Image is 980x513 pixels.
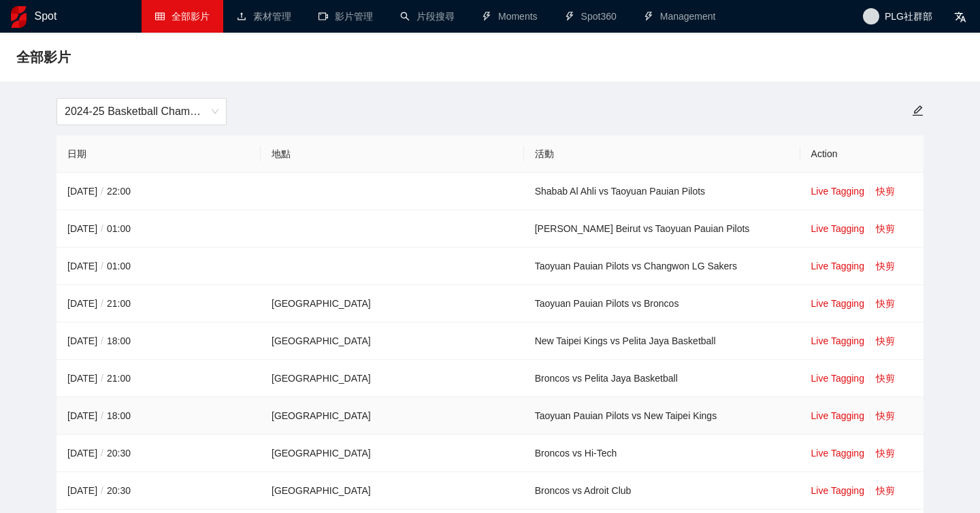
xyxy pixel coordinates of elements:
[524,360,800,397] td: Broncos vs Pelita Jaya Basketball
[524,397,800,435] td: Taoyuan Pauian Pilots vs New Taipei Kings
[524,285,800,322] td: Taoyuan Pauian Pilots vs Broncos
[11,6,27,28] img: logo
[565,11,617,22] a: thunderboltSpot360
[876,485,895,496] a: 快剪
[876,410,895,421] a: 快剪
[56,322,261,360] td: [DATE] 18:00
[56,360,261,397] td: [DATE] 21:00
[811,186,864,197] a: Live Tagging
[261,360,524,397] td: [GEOGRAPHIC_DATA]
[261,322,524,360] td: [GEOGRAPHIC_DATA]
[97,298,107,309] span: /
[524,435,800,472] td: Broncos vs Hi-Tech
[811,410,864,421] a: Live Tagging
[261,397,524,435] td: [GEOGRAPHIC_DATA]
[524,173,800,210] td: Shabab Al Ahli vs Taoyuan Pauian Pilots
[155,12,165,21] span: table
[876,261,895,271] a: 快剪
[56,173,261,210] td: [DATE] 22:00
[56,397,261,435] td: [DATE] 18:00
[237,11,291,22] a: upload素材管理
[811,335,864,346] a: Live Tagging
[876,186,895,197] a: 快剪
[97,485,107,496] span: /
[171,11,210,22] span: 全部影片
[97,186,107,197] span: /
[482,11,538,22] a: thunderboltMoments
[524,322,800,360] td: New Taipei Kings vs Pelita Jaya Basketball
[811,485,864,496] a: Live Tagging
[261,135,524,173] th: 地點
[524,135,800,173] th: 活動
[912,105,924,116] span: edit
[524,472,800,510] td: Broncos vs Adroit Club
[400,11,455,22] a: search片段搜尋
[261,472,524,510] td: [GEOGRAPHIC_DATA]
[97,373,107,384] span: /
[811,261,864,271] a: Live Tagging
[16,46,71,68] span: 全部影片
[876,448,895,459] a: 快剪
[56,135,261,173] th: 日期
[318,11,373,22] a: video-camera影片管理
[876,335,895,346] a: 快剪
[56,285,261,322] td: [DATE] 21:00
[876,298,895,309] a: 快剪
[524,248,800,285] td: Taoyuan Pauian Pilots vs Changwon LG Sakers
[97,335,107,346] span: /
[811,373,864,384] a: Live Tagging
[97,261,107,271] span: /
[811,298,864,309] a: Live Tagging
[800,135,924,173] th: Action
[56,435,261,472] td: [DATE] 20:30
[56,472,261,510] td: [DATE] 20:30
[97,448,107,459] span: /
[644,11,716,22] a: thunderboltManagement
[876,223,895,234] a: 快剪
[97,223,107,234] span: /
[261,435,524,472] td: [GEOGRAPHIC_DATA]
[56,210,261,248] td: [DATE] 01:00
[65,99,218,125] span: 2024-25 Basketball Champions League
[56,248,261,285] td: [DATE] 01:00
[811,223,864,234] a: Live Tagging
[811,448,864,459] a: Live Tagging
[876,373,895,384] a: 快剪
[524,210,800,248] td: [PERSON_NAME] Beirut vs Taoyuan Pauian Pilots
[97,410,107,421] span: /
[261,285,524,322] td: [GEOGRAPHIC_DATA]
